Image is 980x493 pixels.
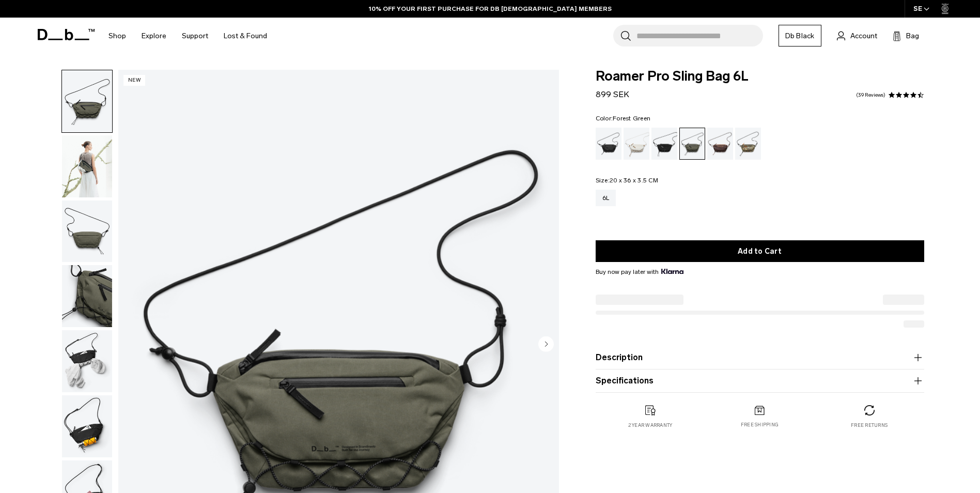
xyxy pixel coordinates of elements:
[596,70,924,83] span: Roamer Pro Sling Bag 6L
[856,93,885,98] a: 39 reviews
[707,128,733,160] a: Homegrown with Lu
[741,421,779,428] p: Free shipping
[62,265,112,327] img: Roamer Pro Sling Bag 6L Forest Green
[369,4,612,13] a: 10% OFF YOUR FIRST PURCHASE FOR DB [DEMOGRAPHIC_DATA] MEMBERS
[893,29,919,42] button: Bag
[142,18,166,54] a: Explore
[596,128,621,160] a: Black Out
[610,177,658,184] span: 20 x 36 x 3.5 CM
[735,128,761,160] a: Db x Beyond Medals
[62,135,112,197] img: Roamer Pro Sling Bag 6L Forest Green
[837,29,877,42] a: Account
[224,18,267,54] a: Lost & Found
[61,395,113,458] button: Roamer Pro Sling Bag 6L Forest Green
[182,18,208,54] a: Support
[851,422,888,429] p: Free returns
[596,89,629,99] span: 899 SEK
[62,330,112,392] img: Roamer Pro Sling Bag 6L Forest Green
[62,201,112,263] img: Roamer Pro Sling Bag 6L Forest Green
[661,269,683,274] img: {"height" => 20, "alt" => "Klarna"}
[850,30,877,41] span: Account
[596,351,924,364] button: Description
[61,265,113,328] button: Roamer Pro Sling Bag 6L Forest Green
[61,200,113,263] button: Roamer Pro Sling Bag 6L Forest Green
[596,177,658,183] legend: Size:
[596,267,683,276] span: Buy now pay later with
[679,128,705,160] a: Forest Green
[779,25,821,47] a: Db Black
[538,336,554,353] button: Next slide
[61,330,113,393] button: Roamer Pro Sling Bag 6L Forest Green
[62,70,112,132] img: Roamer Pro Sling Bag 6L Forest Green
[628,422,673,429] p: 2 year warranty
[596,190,616,206] a: 6L
[61,70,113,133] button: Roamer Pro Sling Bag 6L Forest Green
[613,115,650,122] span: Forest Green
[596,115,651,121] legend: Color:
[596,375,924,387] button: Specifications
[596,240,924,262] button: Add to Cart
[651,128,677,160] a: Charcoal Grey
[123,75,146,86] p: New
[101,18,275,54] nav: Main Navigation
[62,395,112,457] img: Roamer Pro Sling Bag 6L Forest Green
[906,30,919,41] span: Bag
[108,18,126,54] a: Shop
[624,128,649,160] a: Oatmilk
[61,135,113,198] button: Roamer Pro Sling Bag 6L Forest Green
